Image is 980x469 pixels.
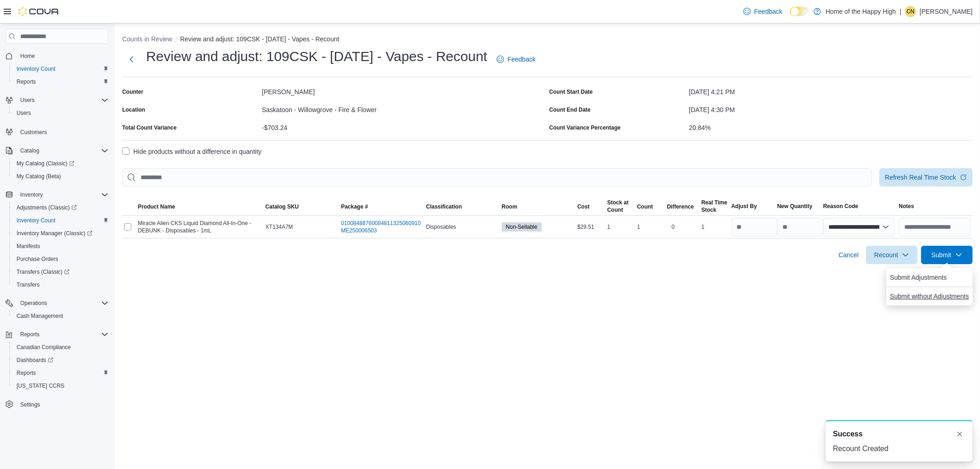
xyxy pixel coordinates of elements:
span: [US_STATE] CCRS [17,382,64,390]
button: Dismiss toast [954,429,965,440]
button: Customers [2,125,112,138]
span: Inventory Count [13,215,108,226]
span: Washington CCRS [13,380,108,391]
span: Inventory Manager (Classic) [13,228,108,239]
button: Transfers [9,278,112,291]
button: Recount [866,246,918,264]
span: Operations [20,299,47,307]
button: Count [635,201,665,212]
label: Count Start Date [549,88,593,96]
span: Cancel [838,250,859,260]
span: Adjustments (Classic) [17,204,77,211]
span: Reports [17,78,36,85]
button: Inventory [2,188,112,201]
a: Canadian Compliance [13,342,74,353]
a: Transfers [13,279,43,290]
span: My Catalog (Classic) [17,160,74,167]
div: Real Time [702,199,727,206]
span: Customers [20,129,47,136]
span: Inventory Manager (Classic) [17,230,92,237]
button: Submit Adjustments [886,268,951,287]
a: Inventory Manager (Classic) [13,228,96,239]
button: Stock atCount [606,197,635,215]
div: 1 [700,221,730,232]
span: Transfers [13,279,108,290]
div: Stock at [607,199,629,206]
button: Canadian Compliance [9,341,112,354]
div: Difference [667,203,694,210]
button: Cost [576,201,606,212]
button: Next [122,50,141,68]
span: Transfers [17,281,40,288]
p: | [900,6,901,17]
button: My Catalog (Beta) [9,170,112,183]
button: Purchase Orders [9,253,112,266]
img: Cova [18,7,60,16]
span: Operations [17,298,108,309]
span: Inventory Count [17,65,56,73]
span: Purchase Orders [13,254,108,265]
span: Success [833,429,863,440]
a: Inventory Count [13,63,59,74]
span: Reports [13,367,108,379]
span: Submit [931,250,952,260]
a: Adjustments (Classic) [9,201,112,214]
button: Refresh Real Time Stock [879,168,973,186]
a: Purchase Orders [13,254,62,265]
span: Refresh Real Time Stock [885,173,956,182]
a: [US_STATE] CCRS [13,380,68,391]
span: Non-Sellable [502,222,542,232]
span: My Catalog (Beta) [13,171,108,182]
a: Settings [17,399,44,410]
a: My Catalog (Beta) [13,171,65,182]
span: XT134A7M [266,223,293,231]
span: Inventory Count [13,63,108,74]
div: New Quantity [777,203,813,210]
span: Product Name [138,203,175,210]
button: Catalog [2,144,112,157]
button: Reports [9,367,112,379]
span: Reports [13,76,108,87]
button: Manifests [9,240,112,253]
button: Review and adjust: 109CSK - [DATE] - Vapes - Recount [180,35,340,43]
h1: Review and adjust: 109CSK - [DATE] - Vapes - Recount [146,47,487,66]
button: Inventory Count [9,214,112,227]
button: Submit without Adjustments [886,287,973,305]
nav: An example of EuiBreadcrumbs [122,34,973,45]
span: Inventory [17,189,108,200]
button: Cash Management [9,310,112,322]
a: Cash Management [13,311,67,322]
span: Inventory Count [17,217,56,224]
span: Reason Code [823,203,859,210]
span: Canadian Compliance [17,344,71,351]
p: Home of the Happy High [826,6,896,17]
a: Inventory Count [13,215,59,226]
p: [PERSON_NAME] [920,6,973,17]
span: Submit Adjustments [890,273,947,282]
span: Home [20,52,35,60]
div: [DATE] 4:21 PM [689,85,973,96]
nav: Complex example [6,45,108,435]
button: Catalog SKU [264,201,340,212]
a: Home [17,51,39,62]
span: Cash Management [13,311,108,322]
p: 0 [672,223,675,231]
div: Total Count Variance [122,124,176,131]
button: Cancel [835,246,862,264]
input: This is a search bar. After typing your query, hit enter to filter the results lower in the page. [122,168,872,186]
button: Reports [2,328,112,341]
div: Saskatoon - Willowgrove - Fire & Flower [262,102,545,113]
div: 1 [606,221,635,232]
div: 1 [635,221,665,232]
button: Users [17,95,38,106]
a: My Catalog (Classic) [9,157,112,170]
input: Dark Mode [790,7,809,17]
a: Manifests [13,241,44,252]
span: Reports [17,369,36,377]
a: Transfers (Classic) [9,266,112,278]
button: Classification [424,201,500,212]
span: Settings [20,401,40,408]
div: -$703.24 [262,120,545,131]
span: Notes [899,203,914,210]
